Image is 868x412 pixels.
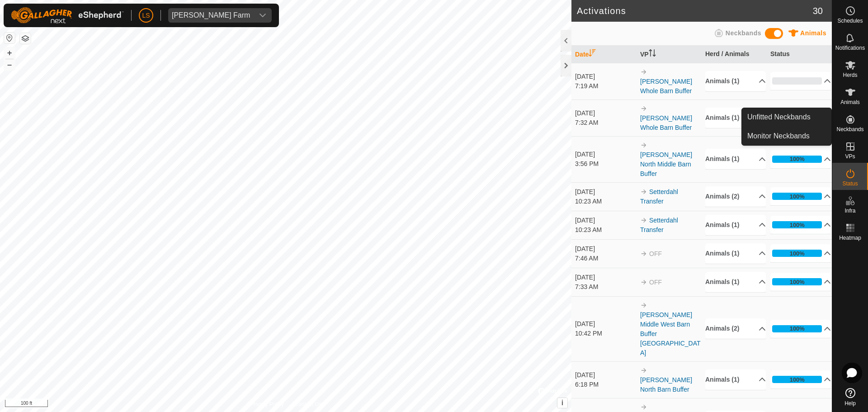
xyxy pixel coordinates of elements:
[575,109,636,118] div: [DATE]
[575,72,636,81] div: [DATE]
[640,114,692,131] a: [PERSON_NAME] Whole Barn Buffer
[705,318,766,339] p-accordion-header: Animals (2)
[640,78,692,95] a: [PERSON_NAME] Whole Barn Buffer
[575,380,636,389] div: 6:18 PM
[254,8,272,23] div: dropdown trigger
[705,108,766,128] p-accordion-header: Animals (1)
[842,181,858,186] span: Status
[640,217,678,233] a: Setterdahl Transfer
[640,188,647,195] img: arrow
[705,71,766,91] p-accordion-header: Animals (1)
[839,235,861,241] span: Heatmap
[168,8,254,23] span: Moffitt Farm
[790,278,805,286] div: 100%
[790,324,805,333] div: 100%
[561,399,563,407] span: i
[4,47,15,58] button: +
[770,370,831,388] p-accordion-header: 100%
[770,244,831,262] p-accordion-header: 100%
[640,151,692,177] a: [PERSON_NAME] North Middle Barn Buffer
[705,149,766,169] p-accordion-header: Animals (1)
[640,311,701,356] a: [PERSON_NAME] Middle West Barn Buffer [GEOGRAPHIC_DATA]
[813,4,823,18] span: 30
[640,188,678,205] a: Setterdahl Transfer
[772,325,822,332] div: 100%
[770,320,831,338] p-accordion-header: 100%
[772,156,822,163] div: 100%
[844,208,855,213] span: Infra
[142,11,150,20] span: LS
[575,216,636,225] div: [DATE]
[4,33,15,43] button: Reset Map
[11,7,124,24] img: Gallagher Logo
[575,273,636,282] div: [DATE]
[844,401,856,406] span: Help
[575,197,636,206] div: 10:23 AM
[835,45,865,51] span: Notifications
[832,384,868,410] a: Help
[640,105,647,112] img: arrow
[702,46,767,63] th: Herd / Animals
[726,29,761,37] span: Neckbands
[800,29,826,37] span: Animals
[790,249,805,258] div: 100%
[843,72,857,78] span: Herds
[575,254,636,263] div: 7:46 AM
[747,131,810,142] span: Monitor Neckbands
[705,243,766,264] p-accordion-header: Animals (1)
[649,279,662,286] span: OFF
[4,59,15,70] button: –
[742,127,831,145] li: Monitor Neckbands
[575,329,636,338] div: 10:42 PM
[790,375,805,384] div: 100%
[640,217,647,224] img: arrow
[790,192,805,201] div: 100%
[640,68,647,76] img: arrow
[837,18,863,24] span: Schedules
[640,302,647,309] img: arrow
[637,46,702,63] th: VP
[840,99,860,105] span: Animals
[640,403,647,411] img: arrow
[772,77,822,85] div: 0%
[640,376,692,393] a: [PERSON_NAME] North Barn Buffer
[836,127,863,132] span: Neckbands
[640,142,647,149] img: arrow
[575,81,636,91] div: 7:19 AM
[772,250,822,257] div: 100%
[770,187,831,205] p-accordion-header: 100%
[705,186,766,207] p-accordion-header: Animals (2)
[589,51,596,58] p-sorticon: Activate to sort
[649,250,662,257] span: OFF
[172,12,250,19] div: [PERSON_NAME] Farm
[845,154,855,159] span: VPs
[770,72,831,90] p-accordion-header: 0%
[640,279,647,286] img: arrow
[575,150,636,159] div: [DATE]
[772,278,822,285] div: 100%
[575,319,636,329] div: [DATE]
[575,118,636,128] div: 7:32 AM
[790,221,805,229] div: 100%
[767,46,832,63] th: Status
[577,5,813,16] h2: Activations
[770,150,831,168] p-accordion-header: 100%
[575,225,636,235] div: 10:23 AM
[640,367,647,374] img: arrow
[575,159,636,169] div: 3:56 PM
[705,369,766,390] p-accordion-header: Animals (1)
[649,51,656,58] p-sorticon: Activate to sort
[575,282,636,292] div: 7:33 AM
[747,112,811,123] span: Unfitted Neckbands
[575,187,636,197] div: [DATE]
[575,370,636,380] div: [DATE]
[790,155,805,163] div: 100%
[575,244,636,254] div: [DATE]
[772,376,822,383] div: 100%
[571,46,637,63] th: Date
[772,221,822,228] div: 100%
[770,273,831,291] p-accordion-header: 100%
[250,400,284,408] a: Privacy Policy
[742,108,831,126] a: Unfitted Neckbands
